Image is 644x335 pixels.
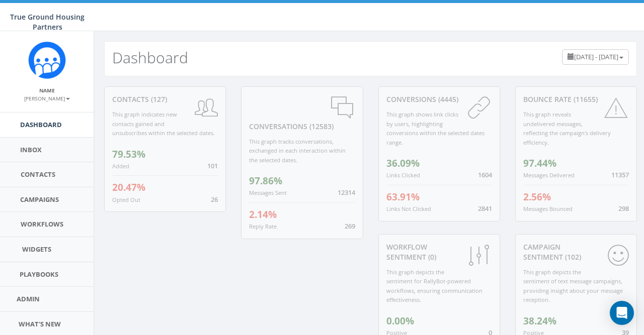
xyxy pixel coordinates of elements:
span: Widgets [22,245,51,254]
span: (12583) [307,122,334,131]
small: This graph reveals undelivered messages, reflecting the campaign's delivery efficiency. [523,110,611,146]
span: (102) [563,252,581,262]
span: (0) [426,252,436,262]
span: [DATE] - [DATE] [574,52,618,61]
span: Admin [17,294,40,303]
span: 79.53% [112,148,145,161]
span: 101 [207,161,218,170]
span: Inbox [20,145,42,154]
span: Playbooks [20,270,58,279]
span: (127) [149,94,167,104]
small: This graph depicts the sentiment of text message campaigns, providing insight about your message ... [523,268,623,304]
div: conversions [386,94,492,104]
span: 97.44% [523,157,556,170]
small: [PERSON_NAME] [24,95,70,102]
span: 1604 [478,170,492,179]
span: Dashboard [20,120,62,129]
span: 2.14% [249,208,277,221]
span: 0.00% [386,314,414,327]
span: 20.47% [112,181,145,194]
span: Contacts [21,170,55,179]
div: contacts [112,94,218,104]
small: Added [112,162,129,170]
div: Workflow Sentiment [386,242,492,262]
span: 298 [618,204,629,213]
span: 38.24% [523,314,556,327]
span: What's New [19,319,61,328]
small: Messages Bounced [523,205,573,212]
small: Reply Rate [249,222,277,230]
small: This graph indicates new contacts gained and unsubscribes within the selected dates. [112,110,215,137]
small: Messages Delivered [523,171,575,179]
span: (11655) [572,94,598,104]
small: This graph depicts the sentiment for RallyBot-powered workflows, ensuring communication effective... [386,268,482,304]
small: Messages Sent [249,189,287,196]
span: 11357 [611,170,629,179]
a: [PERSON_NAME] [24,93,70,102]
span: True Ground Housing Partners [10,12,85,32]
div: Campaign Sentiment [523,242,629,262]
small: Opted Out [112,196,140,203]
small: Links Not Clicked [386,205,431,212]
span: 12314 [338,188,355,197]
div: Open Intercom Messenger [610,301,634,325]
span: 97.86% [249,174,282,187]
span: Campaigns [20,195,59,204]
small: This graph shows link clicks by users, highlighting conversions within the selected dates range. [386,110,485,146]
img: Rally_Corp_Logo_1.png [28,41,66,79]
span: 2.56% [523,190,551,203]
span: 2841 [478,204,492,213]
small: Links Clicked [386,171,420,179]
span: 63.91% [386,190,420,203]
span: Workflows [21,219,63,229]
small: Name [39,87,55,94]
span: 26 [211,195,218,204]
h2: Dashboard [112,49,188,66]
small: This graph tracks conversations, exchanged in each interaction within the selected dates. [249,138,346,164]
div: conversations [249,94,355,132]
span: (4445) [436,94,458,104]
div: Bounce Rate [523,94,629,104]
span: 269 [345,221,355,231]
span: 36.09% [386,157,420,170]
